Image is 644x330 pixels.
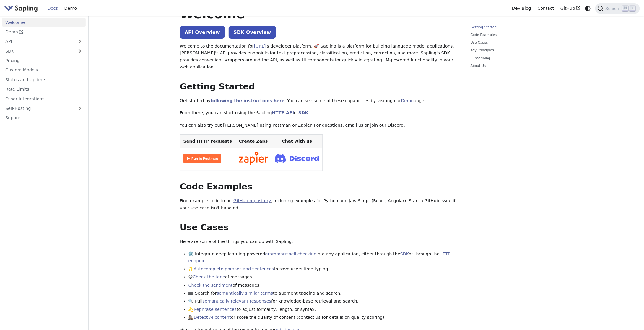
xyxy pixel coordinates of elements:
a: Demo [401,98,414,103]
a: Detect AI content [194,315,231,320]
a: Use Cases [471,40,551,45]
a: Getting Started [471,24,551,30]
th: Create Zaps [235,134,271,148]
a: SDK Overview [229,26,276,39]
a: Demo [2,28,86,36]
button: Search (Ctrl+K) [595,3,640,14]
a: Pricing [2,56,86,65]
a: Code Examples [471,32,551,38]
p: Welcome to the documentation for 's developer platform. 🚀 Sapling is a platform for building lang... [180,43,458,71]
img: Join Discord [275,152,319,164]
a: Demo [61,4,80,13]
a: GitHub [557,4,583,13]
a: Check the sentiment [188,283,233,287]
a: SDK [400,251,409,256]
a: Key Principles [471,48,551,53]
a: following the instructions here [211,98,284,103]
a: HTTP API [272,110,294,115]
h2: Use Cases [180,222,458,233]
a: Support [2,114,86,122]
li: 🕵🏽‍♀️ or score the quality of content (contact us for details on quality scoring). [188,314,458,321]
button: Expand sidebar category 'API' [74,37,86,46]
li: 💫 to adjust formality, length, or syntax. [188,306,458,313]
img: Sapling.ai [4,4,38,13]
li: of messages. [188,282,458,289]
li: ✨ to save users time typing. [188,266,458,273]
a: API [2,37,74,46]
a: Autocomplete phrases and sentences [194,267,274,271]
a: Other Integrations [2,94,86,103]
a: Contact [534,4,557,13]
a: Status and Uptime [2,75,86,84]
li: 🟰 Search for to augment tagging and search. [188,290,458,297]
a: HTTP endpoint [188,251,451,263]
a: SDK [2,47,74,55]
a: semantically relevant responses [203,299,271,303]
p: You can also try out [PERSON_NAME] using Postman or Zapier. For questions, email us or join our D... [180,122,458,129]
li: ⚙️ Integrate deep learning-powered into any application, either through the or through the . [188,251,458,265]
p: Find example code in our , including examples for Python and JavaScript (React, Angular). Start a... [180,197,458,212]
a: Docs [44,4,61,13]
img: Run in Postman [183,154,221,163]
button: Switch between dark and light mode (currently system mode) [584,4,592,13]
p: Here are some of the things you can do with Sapling: [180,238,458,245]
li: 😀 of messages. [188,274,458,281]
a: grammar/spell checking [265,251,317,256]
li: 🔍 Pull for knowledge-base retrieval and search. [188,298,458,305]
a: Check the tone [193,275,225,279]
span: Search [604,6,622,11]
a: Custom Models [2,66,86,74]
a: API Overview [180,26,225,39]
a: SDK [298,110,308,115]
th: Send HTTP requests [180,134,235,148]
button: Expand sidebar category 'SDK' [74,47,86,55]
kbd: K [630,6,635,11]
img: Connect in Zapier [239,152,268,165]
a: About Us [471,63,551,69]
h2: Getting Started [180,81,458,92]
a: Self-Hosting [2,104,86,113]
p: Get started by . You can see some of these capabilities by visiting our page. [180,97,458,104]
a: GitHub repository [233,198,271,203]
a: Rate Limits [2,85,86,94]
a: semantically similar terms [217,291,273,295]
a: Sapling.ai [4,4,40,13]
p: From there, you can start using the Sapling or . [180,110,458,117]
a: Rephrase sentences [194,307,237,312]
h2: Code Examples [180,182,458,192]
a: Dev Blog [509,4,534,13]
a: Subscribing [471,55,551,61]
a: Welcome [2,18,86,27]
a: [URL] [254,44,266,48]
th: Chat with us [271,134,323,148]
